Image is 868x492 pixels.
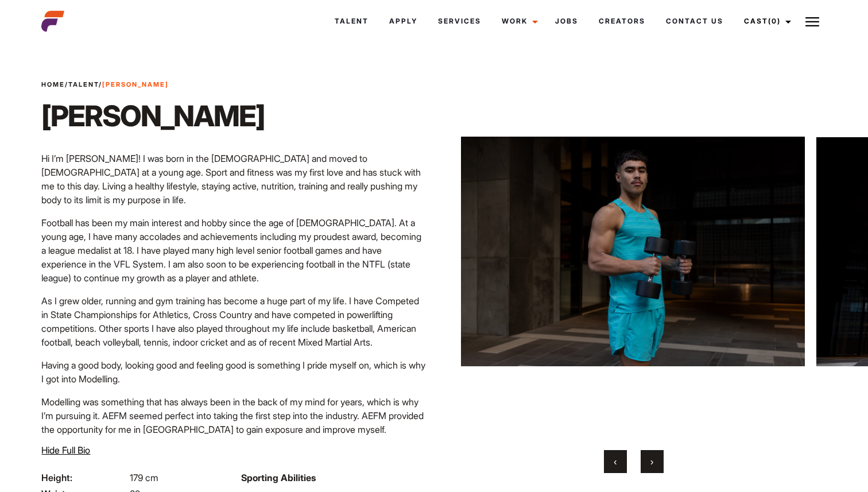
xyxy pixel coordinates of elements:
p: Modelling was something that has always been in the back of my mind for years, which is why I’m p... [41,395,427,436]
span: 179 cm [130,472,158,483]
a: Apply [379,6,428,37]
a: Talent [68,80,99,88]
img: cropped-aefm-brand-fav-22-square.png [41,10,64,33]
button: Hide Full Bio [41,443,90,457]
span: / / [41,80,169,90]
a: Contact Us [656,6,734,37]
a: Services [428,6,491,37]
p: As I grew older, running and gym training has become a huge part of my life. I have Competed in S... [41,294,427,349]
a: Talent [324,6,379,37]
p: Having a good body, looking good and feeling good is something I pride myself on, which is why I ... [41,358,427,386]
span: Previous [614,456,617,467]
a: Cast(0) [734,6,798,37]
strong: Sporting Abilities [241,472,316,483]
span: Height: [41,471,127,485]
span: Hide Full Bio [41,444,90,456]
img: Burger icon [805,15,819,29]
a: Jobs [545,6,588,37]
strong: [PERSON_NAME] [102,80,169,88]
p: Hi I’m [PERSON_NAME]! I was born in the [DEMOGRAPHIC_DATA] and moved to [DEMOGRAPHIC_DATA] at a y... [41,152,427,207]
a: Home [41,80,65,88]
h1: [PERSON_NAME] [41,99,265,133]
a: Creators [588,6,656,37]
a: Work [491,6,545,37]
span: (0) [768,17,781,25]
span: Next [650,456,653,467]
p: Football has been my main interest and hobby since the age of [DEMOGRAPHIC_DATA]. At a young age,... [41,216,427,285]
